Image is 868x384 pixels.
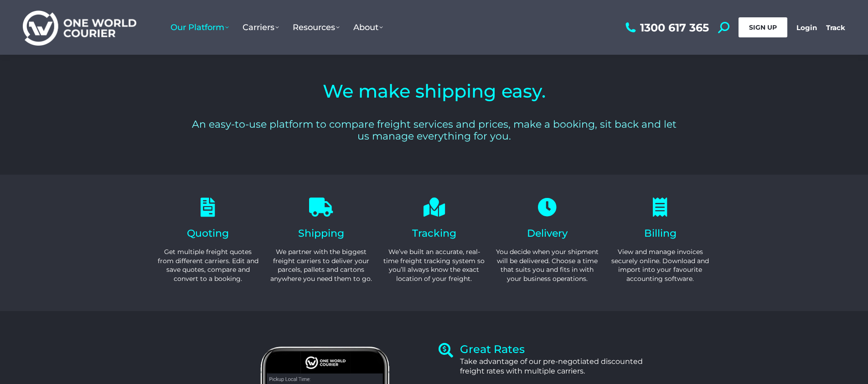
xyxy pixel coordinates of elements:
[156,228,260,239] h2: Quoting
[382,248,486,283] p: We’ve built an accurate, real-time freight tracking system so you’ll always know the exact locati...
[189,82,679,100] h2: We make shipping easy.
[293,22,340,32] span: Resources
[382,228,486,239] h2: Tracking
[286,13,346,42] a: Resources
[495,248,599,283] p: You decide when your shipment will be delivered. Choose a time that suits you and fits in with yo...
[796,23,817,32] a: Login
[608,248,712,283] p: View and manage invoices securely online. Download and import into your favourite accounting soft...
[346,13,390,42] a: About
[243,22,279,32] span: Carriers
[608,228,712,239] h2: Billing
[156,248,260,283] p: Get multiple freight quotes from different carriers. Edit and save quotes, compare and convert to...
[189,119,679,143] h2: An easy-to-use platform to compare freight services and prices, make a booking, sit back and let ...
[826,23,845,32] a: Track
[460,357,644,376] div: Take advantage of our pre-negotiated discounted freight rates with multiple carriers.
[164,13,236,42] a: Our Platform
[269,248,373,283] p: We partner with the biggest freight carriers to deliver your parcels, pallets and cartons anywher...
[170,22,229,32] span: Our Platform
[739,17,787,37] a: SIGN UP
[749,23,777,31] span: SIGN UP
[269,228,373,239] h2: Shipping
[23,9,136,46] img: One World Courier
[495,228,599,239] h2: Delivery
[460,342,525,356] a: Great Rates
[353,22,383,32] span: About
[236,13,286,42] a: Carriers
[623,22,709,33] a: 1300 617 365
